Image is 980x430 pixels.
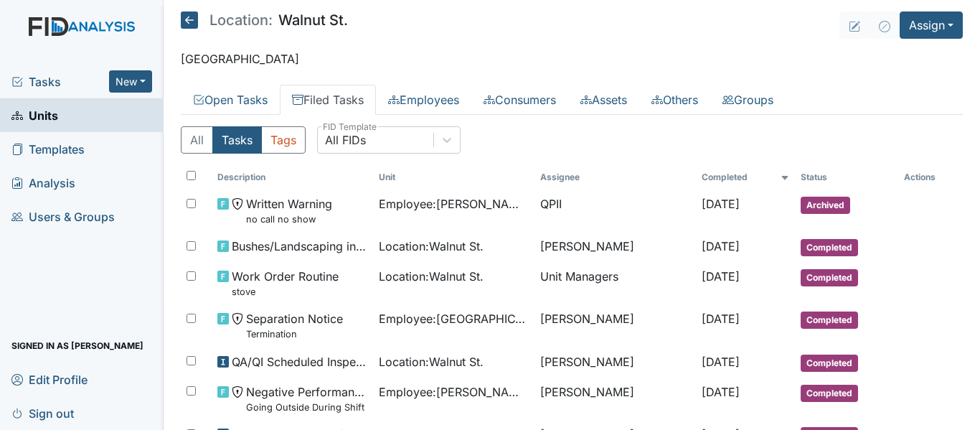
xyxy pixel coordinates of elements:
span: Analysis [11,172,75,194]
th: Toggle SortBy [795,165,898,190]
span: [DATE] [702,355,740,369]
button: New [109,70,152,93]
span: Archived [801,197,850,214]
span: Location : Walnut St. [379,268,484,285]
td: [PERSON_NAME] [534,232,696,262]
span: Units [11,104,58,126]
small: Going Outside During Shift [246,401,367,414]
span: Signed in as [PERSON_NAME] [11,335,143,357]
span: QA/QI Scheduled Inspection [232,353,367,370]
span: Employee : [PERSON_NAME] [379,383,529,401]
span: [DATE] [702,385,740,399]
span: [DATE] [702,269,740,284]
span: Edit Profile [11,368,88,391]
span: [DATE] [702,312,740,326]
span: [DATE] [702,197,740,211]
h5: Walnut St. [181,11,348,29]
td: Unit Managers [534,262,696,304]
button: Tasks [212,126,262,154]
span: Templates [11,138,85,160]
td: QPII [534,190,696,232]
button: Assign [900,11,963,39]
span: Work Order Routine stove [232,268,339,299]
button: Tags [261,126,306,154]
a: Groups [710,85,786,115]
td: [PERSON_NAME] [534,347,696,378]
span: Employee : [PERSON_NAME] [379,195,529,212]
span: Completed [801,355,858,372]
a: Assets [568,85,639,115]
p: [GEOGRAPHIC_DATA] [181,50,963,67]
div: Type filter [181,126,306,154]
small: stove [232,285,339,299]
span: Employee : [GEOGRAPHIC_DATA][PERSON_NAME] [379,310,529,327]
span: Location: [209,13,273,27]
th: Toggle SortBy [696,165,795,190]
span: Written Warning no call no show [246,195,332,226]
span: Bushes/Landscaping inspection [232,238,367,255]
div: All FIDs [325,131,366,149]
th: Toggle SortBy [212,165,373,190]
span: Completed [801,312,858,329]
small: no call no show [246,212,332,226]
a: Filed Tasks [280,85,376,115]
span: [DATE] [702,239,740,253]
span: Completed [801,269,858,286]
span: Location : Walnut St. [379,238,484,255]
a: Tasks [11,73,109,90]
span: Completed [801,239,858,256]
a: Consumers [471,85,568,115]
span: Separation Notice Termination [246,310,343,341]
td: [PERSON_NAME] [534,378,696,420]
td: [PERSON_NAME] [534,304,696,347]
span: Negative Performance Review Going Outside During Shift [246,383,367,414]
span: Sign out [11,402,74,424]
th: Toggle SortBy [373,165,534,190]
button: All [181,126,213,154]
a: Employees [376,85,471,115]
small: Termination [246,327,343,341]
span: Completed [801,385,858,402]
th: Actions [898,165,963,190]
input: Toggle All Rows Selected [187,171,196,180]
span: Users & Groups [11,205,115,228]
a: Open Tasks [181,85,280,115]
a: Others [639,85,710,115]
th: Assignee [534,165,696,190]
span: Location : Walnut St. [379,353,484,370]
